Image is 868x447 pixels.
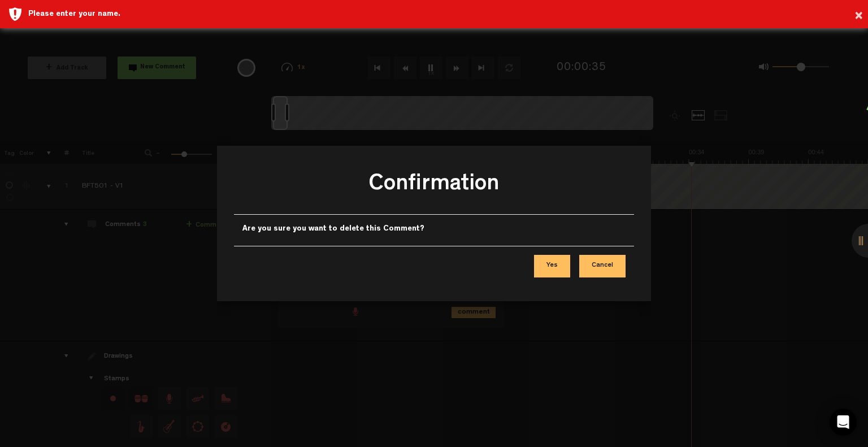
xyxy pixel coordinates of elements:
div: Open Intercom Messenger [830,409,857,436]
label: Are you sure you want to delete this Comment? [242,223,424,235]
button: Yes [534,255,570,277]
h3: Confirmation [242,170,626,205]
button: × [854,5,863,28]
div: Please enter your name. [28,8,860,20]
button: Cancel [579,255,626,277]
